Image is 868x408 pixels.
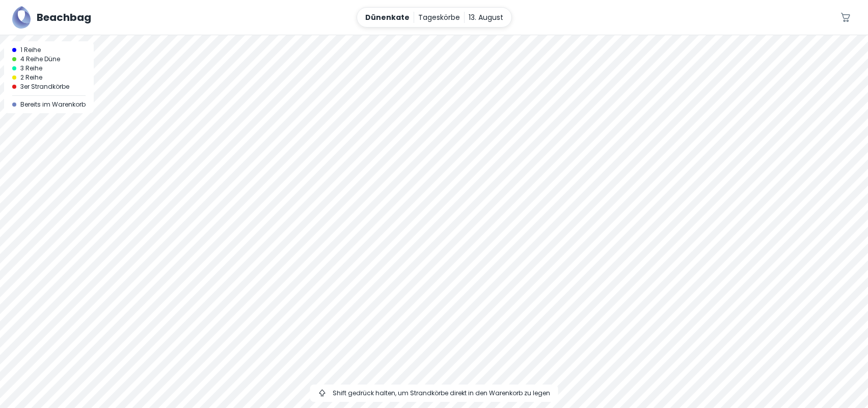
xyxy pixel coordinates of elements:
span: Shift gedrück halten, um Strandkörbe direkt in den Warenkorb zu legen [333,389,550,398]
p: Tageskörbe [418,12,460,23]
span: 3er Strandkörbe [20,82,69,91]
h5: Beachbag [37,10,91,25]
span: 4 Reihe Düne [20,55,60,64]
span: 1 Reihe [20,45,41,55]
img: Beachbag [12,6,31,29]
span: 2 Reihe [20,73,42,82]
p: 13. August [469,12,503,23]
span: Bereits im Warenkorb [20,100,86,109]
span: 3 Reihe [20,64,42,73]
p: Dünenkate [365,12,410,23]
